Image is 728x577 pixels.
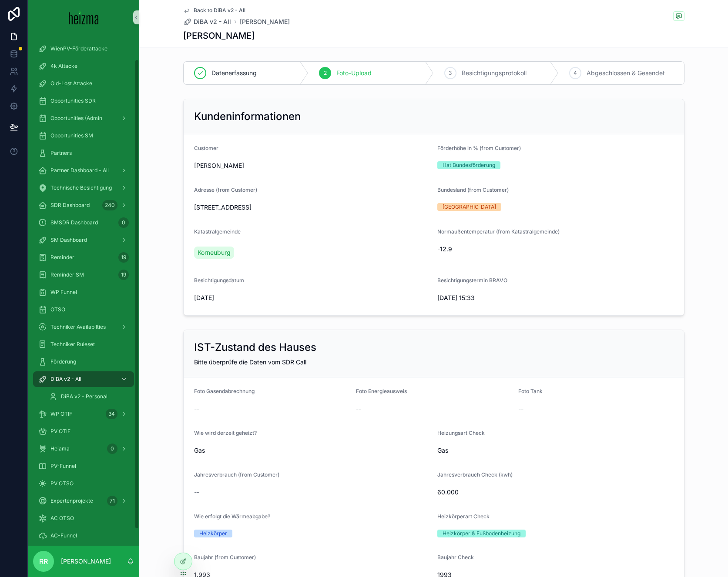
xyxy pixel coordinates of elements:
a: OTSO [33,302,134,317]
span: Katastralgemeinde [194,228,241,235]
span: [DATE] [194,294,430,302]
div: 240 [102,200,117,210]
div: 0 [107,444,117,454]
a: Techniker Ruleset [33,337,134,352]
a: Back to DiBA v2 - All [183,7,245,14]
span: Adresse (from Customer) [194,187,257,193]
span: Customer [194,145,218,151]
span: 2 [324,70,327,77]
a: Reminder SM19 [33,267,134,283]
span: 4k Attacke [50,63,77,70]
a: Expertenprojekte71 [33,493,134,509]
span: Bundesland (from Customer) [437,187,509,193]
span: Opportunities (Admin [50,115,102,122]
span: Jahresverbrauch (from Customer) [194,471,279,478]
span: -- [356,404,361,413]
a: Heiama0 [33,441,134,457]
a: Opportunities (Admin [33,110,134,126]
span: WienPV-Förderattacke [50,45,107,52]
div: 19 [118,252,129,263]
span: Korneuburg [198,248,231,257]
span: Gas [194,446,430,455]
a: SDR Dashboard240 [33,197,134,213]
span: Normaußentemperatur (from Katastralgemeinde) [437,228,560,235]
img: App logo [69,10,99,24]
span: Foto Gasendabrechnung [194,388,255,394]
a: [PERSON_NAME] [240,17,290,26]
div: Hat Bundesförderung [443,161,495,169]
a: DiBA v2 - Personal [44,389,134,404]
span: Jahresverbrauch Check (kwh) [437,471,513,478]
div: Heizkörper [199,530,227,537]
a: Old-Lost Attacke [33,76,134,91]
div: Heizkörper & Fußbodenheizung [443,530,520,537]
span: -- [194,488,199,497]
span: PV OTIF [50,428,70,435]
span: [STREET_ADDRESS] [194,203,430,212]
span: PV-Funnel [50,463,76,470]
span: -- [194,404,199,413]
a: AC-Funnel [33,528,134,544]
a: Reminder19 [33,250,134,265]
span: 60.000 [437,488,674,497]
span: Baujahr (from Customer) [194,554,256,560]
span: Opportunities SDR [50,97,96,104]
div: scrollable content [28,35,139,546]
span: DiBA v2 - Personal [61,393,107,400]
a: PV OTSO [33,476,134,491]
span: Techniker Availabilties [50,324,106,330]
span: Baujahr Check [437,554,474,560]
span: [DATE] 15:33 [437,294,674,302]
a: Techniker Availabilties [33,319,134,335]
span: AC OTSO [50,515,74,522]
span: -12.9 [437,245,674,253]
span: 3 [449,70,452,77]
a: DiBA v2 - All [33,371,134,387]
h1: [PERSON_NAME] [183,30,255,42]
span: Gas [437,446,674,455]
span: Expertenprojekte [50,497,93,504]
span: Foto-Upload [336,69,372,77]
a: Technische Besichtigung [33,180,134,196]
span: Old-Lost Attacke [50,80,92,87]
span: Bitte überprüfe die Daten vom SDR Call [194,358,306,366]
a: WienPV-Förderattacke [33,41,134,57]
div: 34 [106,409,117,419]
span: AC-Funnel [50,532,77,539]
a: WP Funnel [33,284,134,300]
span: DiBA v2 - All [194,17,231,26]
span: Foto Tank [518,388,543,394]
h2: Kundeninformationen [194,110,301,123]
span: Datenerfassung [211,69,257,77]
span: -- [518,404,523,413]
span: Besichtigungstermin BRAVO [437,277,507,283]
span: SM Dashboard [50,237,87,243]
span: WP OTIF [50,410,72,417]
a: Korneuburg [194,247,234,259]
span: Wie erfolgt die Wärmeabgabe? [194,513,270,520]
a: Förderung [33,354,134,370]
span: [PERSON_NAME] [194,161,244,170]
div: 19 [118,270,129,280]
a: SM Dashboard [33,232,134,248]
a: PV-Funnel [33,458,134,474]
p: [PERSON_NAME] [61,557,111,566]
span: Opportunities SM [50,132,93,139]
a: WP OTIF34 [33,406,134,422]
span: Förderhöhe in % (from Customer) [437,145,521,151]
h2: IST-Zustand des Hauses [194,340,316,354]
a: DiBA v2 - All [183,17,231,26]
span: Abgeschlossen & Gesendet [587,69,665,77]
span: Förderung [50,358,76,365]
span: Foto Energieausweis [356,388,407,394]
div: 0 [118,217,129,228]
a: Partners [33,145,134,161]
a: AC OTSO [33,510,134,526]
span: Back to DiBA v2 - All [194,7,245,14]
span: Besichtigungsdatum [194,277,244,283]
span: Reminder SM [50,271,84,278]
a: Opportunities SDR [33,93,134,109]
span: Partners [50,150,72,157]
a: Partner Dashboard - All [33,163,134,178]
